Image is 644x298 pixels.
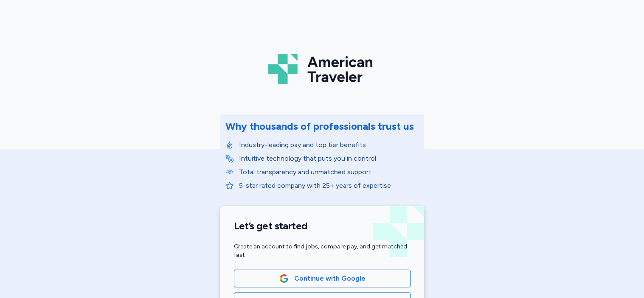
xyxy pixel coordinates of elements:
[279,274,289,283] img: Google Logo
[234,242,411,259] div: Create an account to find jobs, compare pay, and get matched fast
[239,167,419,177] p: Total transparency and unmatched support
[268,51,377,87] img: Logo
[234,220,411,232] h1: Let’s get started
[234,270,411,287] button: Google LogoContinue with Google
[239,140,419,150] p: Industry-leading pay and top tier benefits
[225,120,414,133] div: Why thousands of professionals trust us
[294,273,366,284] span: Continue with Google
[239,181,419,191] p: 5-star rated company with 25+ years of expertise
[239,153,419,164] p: Intuitive technology that puts you in control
